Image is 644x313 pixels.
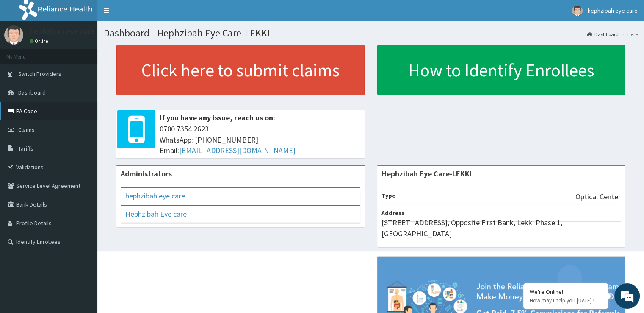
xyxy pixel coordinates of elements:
[619,31,638,38] li: Here
[377,45,625,95] a: How to Identify Enrollees
[139,4,159,25] div: Minimize live chat window
[530,297,602,304] p: How may I help you today?
[116,45,365,95] a: Click here to submit claims
[30,38,50,44] a: Online
[18,89,46,96] span: Dashboard
[575,191,621,202] p: Optical Center
[381,192,395,199] b: Type
[572,6,583,16] img: User Image
[381,209,404,217] b: Address
[18,145,33,152] span: Tariffs
[381,169,472,179] strong: Hephzibah Eye Care-LEKKI
[588,7,638,14] span: hephzibah eye care
[121,169,172,179] b: Administrators
[16,42,34,64] img: d_794563401_company_1708531726252_794563401
[44,48,142,59] div: Chat with us now
[125,191,185,201] a: hephzibah eye care
[160,113,275,123] b: If you have any issue, reach us on:
[30,28,94,35] p: hephzibah eye care
[4,216,161,246] textarea: Type your message and hit 'Enter'
[179,145,296,155] a: [EMAIL_ADDRESS][DOMAIN_NAME]
[18,70,61,78] span: Switch Providers
[104,28,638,39] h1: Dashboard - Hephzibah Eye Care-LEKKI
[381,217,621,239] p: [STREET_ADDRESS], Opposite First Bank, Lekki Phase 1, [GEOGRAPHIC_DATA]
[49,99,117,185] span: We're online!
[18,126,35,134] span: Claims
[160,123,360,156] span: 0700 7354 2623 WhatsApp: [PHONE_NUMBER] Email:
[530,288,602,296] div: We're Online!
[125,209,187,219] a: Hephzibah Eye care
[587,31,619,38] a: Dashboard
[4,25,23,45] img: User Image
